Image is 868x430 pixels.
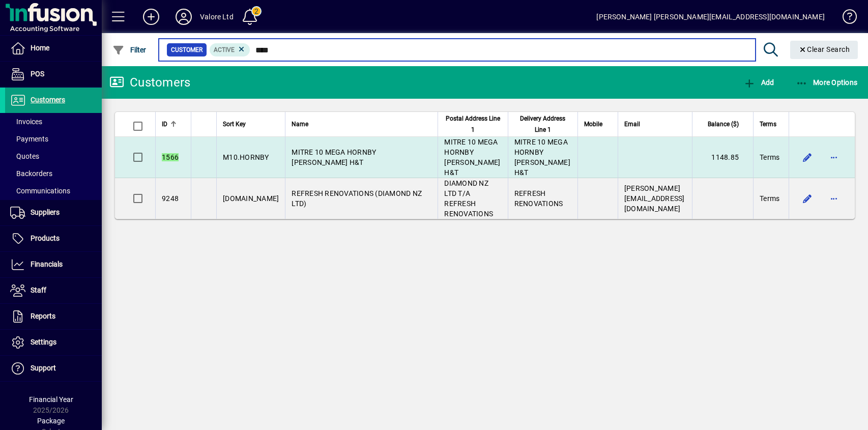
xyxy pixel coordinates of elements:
span: ID [162,119,167,130]
span: Backorders [10,169,52,178]
div: Customers [109,74,190,91]
span: REFRESH RENOVATIONS [514,189,563,208]
span: Invoices [10,118,42,126]
span: MITRE 10 MEGA HORNBY [PERSON_NAME] H&T [292,148,376,166]
span: Customer [171,45,202,55]
a: Invoices [5,113,102,130]
a: Backorders [5,165,102,182]
span: M10.HORNBY [223,153,269,161]
button: Add [741,73,776,92]
a: POS [5,62,102,87]
span: DIAMOND NZ LTD T/A REFRESH RENOVATIONS [444,179,493,218]
span: Terms [760,152,779,162]
a: Knowledge Base [835,2,855,35]
span: Terms [760,193,779,204]
span: Email [624,119,640,130]
button: More Options [793,73,860,92]
span: Clear Search [798,45,850,53]
span: Postal Address Line 1 [444,113,501,135]
a: Settings [5,330,102,355]
span: POS [31,70,44,78]
span: Financial Year [29,395,73,404]
span: [PERSON_NAME][EMAIL_ADDRESS][DOMAIN_NAME] [624,184,685,213]
button: Profile [167,8,200,26]
div: ID [162,119,185,130]
a: Support [5,356,102,381]
span: Delivery Address Line 1 [514,113,571,135]
span: Staff [31,286,46,294]
span: Balance ($) [708,119,739,130]
div: Balance ($) [699,119,748,130]
div: Email [624,119,686,130]
span: Name [292,119,308,130]
span: Payments [10,135,48,143]
button: Add [135,8,167,26]
span: Package [37,417,65,425]
span: Terms [760,119,776,130]
span: REFRESH RENOVATIONS (DIAMOND NZ LTD) [292,189,422,208]
span: Add [743,78,774,87]
a: Quotes [5,148,102,165]
a: Staff [5,278,102,303]
button: Edit [799,190,816,207]
div: [PERSON_NAME] [PERSON_NAME][EMAIL_ADDRESS][DOMAIN_NAME] [596,9,825,25]
span: [DOMAIN_NAME] [223,194,279,203]
span: Sort Key [223,119,246,130]
a: Financials [5,252,102,277]
div: Valore Ltd [200,9,234,25]
span: Settings [31,338,56,346]
span: Suppliers [31,208,60,216]
a: Suppliers [5,200,102,225]
span: Filter [112,46,147,54]
em: 1566 [162,153,179,161]
a: Payments [5,130,102,148]
a: Communications [5,182,102,199]
span: Communications [10,187,70,195]
span: Customers [31,96,65,104]
button: Edit [799,149,816,165]
td: 1148.85 [692,137,753,178]
button: Filter [110,41,149,59]
span: Home [31,44,49,52]
span: Reports [31,312,55,320]
div: Name [292,119,431,130]
span: 9248 [162,194,179,203]
span: Mobile [584,119,602,130]
a: Products [5,226,102,251]
button: Clear [790,41,858,59]
span: Active [214,46,235,53]
a: Home [5,36,102,61]
button: More options [826,149,842,165]
span: More Options [796,78,858,87]
mat-chip: Activation Status: Active [210,43,250,56]
span: Financials [31,260,63,268]
a: Reports [5,304,102,329]
span: MITRE 10 MEGA HORNBY [PERSON_NAME] H&T [514,138,570,177]
span: Support [31,364,56,372]
span: MITRE 10 MEGA HORNBY [PERSON_NAME] H&T [444,138,500,177]
div: Mobile [584,119,612,130]
span: Products [31,234,60,242]
span: Quotes [10,152,39,160]
button: More options [826,190,842,207]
